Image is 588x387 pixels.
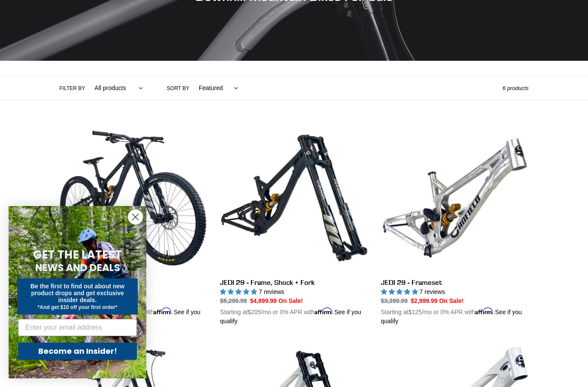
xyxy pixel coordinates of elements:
[128,209,143,225] button: Close dialog
[35,261,120,275] span: NEWS AND DEALS
[167,84,189,92] label: Sort by
[37,304,117,310] span: *And get $10 off your first order*
[18,319,137,336] input: Enter your email address
[18,343,137,360] button: Become an Insider!
[502,85,529,91] span: 6 products
[31,283,125,303] span: Be the first to find out about new product drops and get exclusive insider deals.
[33,247,122,262] span: GET THE LATEST
[59,84,85,92] label: Filter by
